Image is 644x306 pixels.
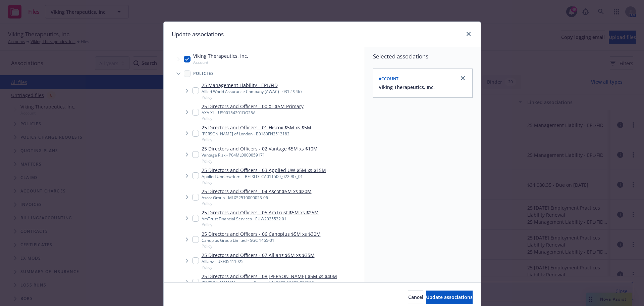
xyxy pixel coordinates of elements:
span: Viking Therapeutics, Inc. [193,52,248,59]
span: Selected associations [373,52,473,60]
button: Cancel [408,291,423,304]
a: 25 Management Liability - EPL/FID [202,82,303,89]
div: [PERSON_NAME] of London - B0180FN2513182 [202,131,311,137]
span: Policy [202,94,303,100]
h1: Update associations [172,30,224,39]
span: Cancel [408,294,423,300]
span: Policies [193,72,214,76]
span: Policy [202,243,321,249]
span: Policy [202,116,304,121]
span: Policy [202,158,318,164]
div: Allied World Assurance Company (AWAC) - 0312-9467 [202,89,303,94]
div: Vantage Risk - P04ML0000059171 [202,152,318,158]
a: 25 Directors and Officers - 07 Allianz $5M xs $35M [202,252,315,259]
span: Policy [202,222,319,227]
div: Ascot Group - MLXS2510000023-06 [202,195,312,201]
button: Update associations [426,291,473,304]
a: 25 Directors and Officers - 03 Applied UW $5M xs $15M [202,167,326,174]
a: 25 Directors and Officers - 04 Ascot $5M xs $20M [202,188,312,195]
button: Viking Therapeutics, Inc. [379,84,435,91]
a: 25 Directors and Officers - 06 Canopius $5M xs $30M [202,230,321,237]
a: close [459,74,467,82]
span: Policy [202,201,312,206]
span: Policy [202,179,326,185]
a: 25 Directors and Officers - 05 AmTrust $5M xs $25M [202,209,319,216]
span: Update associations [426,294,473,300]
a: 25 Directors and Officers - 00 XL $5M Primary [202,103,304,110]
span: Policy [202,137,311,142]
div: AXA XL - US00154201DO25A [202,110,304,116]
a: 25 Directors and Officers - 01 Hiscox $5M xs $5M [202,124,311,131]
div: [PERSON_NAME] Insurance Group - HN-0303-11599-053125 [202,280,337,286]
div: Applied Underwriters - BFLXLDTCA011500_022987_01 [202,174,326,179]
a: close [465,30,473,38]
a: 25 Directors and Officers - 02 Vantage $5M xs $10M [202,145,318,152]
span: Account [379,76,399,82]
span: Policy [202,264,315,270]
div: Allianz - USF05411925 [202,259,315,264]
div: Canopius Group Limited - SGC 1465-01 [202,237,321,243]
a: 25 Directors and Officers - 08 [PERSON_NAME] $5M xs $40M [202,273,337,280]
div: AmTrust Financial Services - EUW2025532 01 [202,216,319,222]
span: Account [193,59,248,65]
